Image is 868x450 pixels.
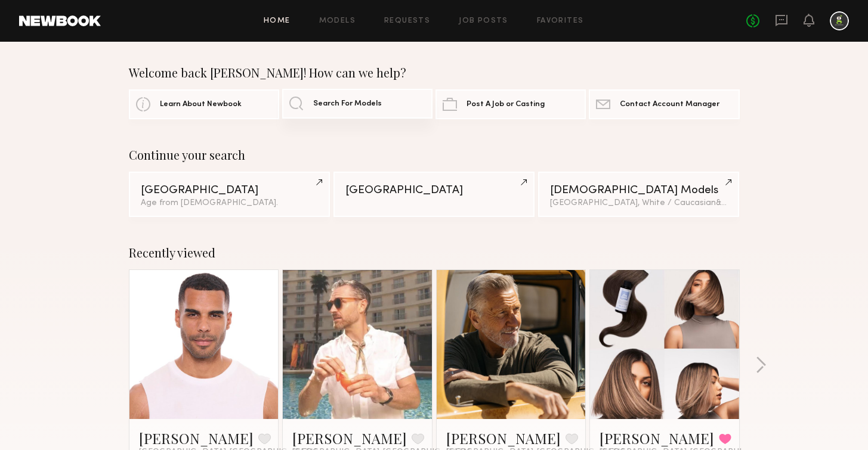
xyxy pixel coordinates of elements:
span: Post A Job or Casting [467,101,545,108]
a: Models [319,17,356,25]
div: Recently viewed [129,246,740,260]
span: & 2 other filter s [716,199,773,207]
a: [GEOGRAPHIC_DATA] [333,172,535,217]
span: Search For Models [313,100,382,108]
a: [PERSON_NAME] [600,429,714,448]
a: [PERSON_NAME] [292,429,407,448]
a: [PERSON_NAME] [139,429,254,448]
a: [DEMOGRAPHIC_DATA] Models[GEOGRAPHIC_DATA], White / Caucasian&2other filters [538,172,739,217]
a: Home [264,17,291,25]
div: Age from [DEMOGRAPHIC_DATA]. [141,199,318,207]
a: [GEOGRAPHIC_DATA]Age from [DEMOGRAPHIC_DATA]. [129,172,330,217]
a: [PERSON_NAME] [446,429,561,448]
div: [GEOGRAPHIC_DATA], White / Caucasian [550,199,727,207]
div: Continue your search [129,148,740,162]
a: Search For Models [282,89,433,119]
a: Learn About Newbook [129,89,279,119]
div: Welcome back [PERSON_NAME]! How can we help? [129,66,740,80]
div: [GEOGRAPHIC_DATA] [141,185,318,196]
a: Job Posts [459,17,508,25]
a: Requests [384,17,430,25]
span: Learn About Newbook [160,101,242,108]
div: [DEMOGRAPHIC_DATA] Models [550,185,727,196]
a: Favorites [537,17,584,25]
span: Contact Account Manager [620,101,719,108]
div: [GEOGRAPHIC_DATA] [345,185,523,196]
a: Contact Account Manager [589,89,739,119]
a: Post A Job or Casting [435,89,586,119]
